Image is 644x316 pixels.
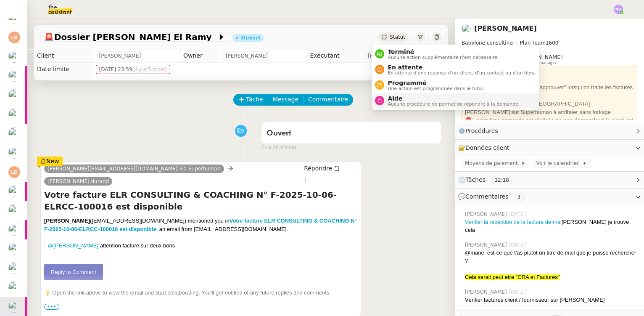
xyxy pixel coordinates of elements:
[458,193,527,200] span: 💬
[8,51,20,63] img: users%2FgeBNsgrICCWBxRbiuqfStKJvnT43%2Favatar%2F643e594d886881602413a30f_1666712378186.jpeg
[462,40,513,46] span: Babylone consulting
[614,5,623,14] img: svg
[99,65,167,74] span: [DATE] 23:59
[455,123,644,139] div: ⚙️Procédures
[44,218,90,224] strong: [PERSON_NAME]
[37,157,63,166] div: New
[261,144,296,151] span: il y a 39 minutes
[44,264,103,281] a: Reply to Comment
[44,178,112,185] a: [PERSON_NAME].durand
[8,243,20,255] img: users%2F2TyHGbgGwwZcFhdWHiwf3arjzPD2%2Favatar%2F1545394186276.jpeg
[388,64,536,71] span: En attente
[390,34,405,40] span: Statut
[34,63,92,76] td: Date limite
[465,249,637,265] div: @marie, est-ce que t'as plutôt un titre de mail que je puisse rechercher ?
[465,159,521,167] span: Moyens de paiement
[465,144,509,151] span: Données client
[514,193,524,201] nz-tag: 3
[8,301,20,313] img: users%2FSg6jQljroSUGpSfKFUOPmUmNaZ23%2Favatar%2FUntitled.png
[8,281,20,293] img: users%2FfjlNmCTkLiVoA3HQjY3GA5JXGxb2%2Favatar%2Fstarofservice_97480retdsc0392.png
[44,189,357,212] h4: Votre facture ELR CONSULTING & COACHING N° F-2025-10-06-ELRCC-100016 est disponible
[465,210,509,218] span: [PERSON_NAME]
[8,127,20,139] img: users%2FfjlNmCTkLiVoA3HQjY3GA5JXGxb2%2Favatar%2Fstarofservice_97480retdsc0392.png
[465,100,634,116] div: Demandes provenant de [GEOGRAPHIC_DATA][PERSON_NAME] sur Superhuman à attribuer sans forkage
[44,32,54,42] span: 🚨
[458,126,502,136] span: ⚙️
[455,189,644,205] div: 💬Commentaires 3
[388,55,499,60] span: Aucune action supplémentaire n'est nécessaire.
[509,241,528,249] span: [DATE]
[388,80,484,86] span: Programmé
[301,164,343,173] button: Répondre
[455,140,644,156] div: 🔐Données client
[44,165,224,173] a: [PERSON_NAME][EMAIL_ADDRESS][DOMAIN_NAME] via Superhuman
[44,33,217,41] span: Dossier [PERSON_NAME] El Ramy
[465,176,486,183] span: Tâches
[233,94,268,106] button: Tâche
[132,66,167,72] span: (il y a 5 mois)
[8,224,20,236] img: users%2FfjlNmCTkLiVoA3HQjY3GA5JXGxb2%2Favatar%2Fstarofservice_97480retdsc0392.png
[8,204,20,216] img: users%2FfjlNmCTkLiVoA3HQjY3GA5JXGxb2%2Favatar%2Fstarofservice_97480retdsc0392.png
[555,117,600,123] strong: ne pas demander
[368,52,410,60] span: [PERSON_NAME]
[388,48,499,55] span: Terminé
[48,242,98,249] a: @[PERSON_NAME]
[179,49,219,63] td: Owner
[44,218,357,232] a: Votre facture ELR CONSULTING & COACHING N° F-2025-10-06-ELRCC-100016 est disponible
[34,49,92,63] td: Client
[8,70,20,82] img: users%2FfjlNmCTkLiVoA3HQjY3GA5JXGxb2%2Favatar%2Fstarofservice_97480retdsc0392.png
[458,143,513,153] span: 🔐
[465,218,637,234] div: [PERSON_NAME] je trouve cela
[465,127,498,134] span: Procédures
[246,95,263,104] span: Tâche
[509,210,528,218] span: [DATE]
[8,32,20,43] img: svg
[8,166,20,178] img: svg
[388,71,536,75] span: En attente d'une réponse d'un client, d'un contact ou d'un tiers.
[462,24,471,33] img: users%2FSg6jQljroSUGpSfKFUOPmUmNaZ23%2Favatar%2FUntitled.png
[267,130,291,137] span: Ouvert
[241,35,260,40] div: Ouvert
[306,49,361,63] td: Exécutant
[465,296,637,304] div: Vérifier factures client / fournisseur sur [PERSON_NAME]
[509,288,528,296] span: [DATE]
[458,176,520,183] span: ⏲️
[8,147,20,159] img: users%2FutyFSk64t3XkVZvBICD9ZGkOt3Y2%2Favatar%2F51cb3b97-3a78-460b-81db-202cf2efb2f3
[465,241,509,249] span: [PERSON_NAME]
[491,176,512,184] nz-tag: 12:18
[44,304,59,310] span: •••
[465,288,509,296] span: [PERSON_NAME]
[546,40,559,46] span: 1600
[48,242,357,250] p: ​ attention facture sur deux bons
[268,94,304,106] button: Message
[517,54,563,60] span: [PERSON_NAME]
[44,217,357,242] div: ([EMAIL_ADDRESS][DOMAIN_NAME]) mentioned you in , an email from [EMAIL_ADDRESS][DOMAIN_NAME].
[8,12,20,24] img: users%2FfjlNmCTkLiVoA3HQjY3GA5JXGxb2%2Favatar%2Fstarofservice_97480retdsc0392.png
[520,40,546,46] span: Plan Team
[303,94,353,106] button: Commentaire
[455,172,644,188] div: ⏲️Tâches 12:18
[308,95,348,104] span: Commentaire
[388,95,520,102] span: Aide
[8,89,20,101] img: users%2F2TyHGbgGwwZcFhdWHiwf3arjzPD2%2Favatar%2F1545394186276.jpeg
[8,109,20,120] img: users%2FutyFSk64t3XkVZvBICD9ZGkOt3Y2%2Favatar%2F51cb3b97-3a78-460b-81db-202cf2efb2f3
[465,83,634,100] div: 🔴 Toujours mettre le statut "à approuver" lorsqu'on traite les factures fournisseurs
[465,219,562,225] a: Vérifier la réception de la facture de mai
[388,86,484,91] span: Une action est programmée dans le futur.
[304,164,332,173] span: Répondre
[8,185,20,197] img: users%2FfjlNmCTkLiVoA3HQjY3GA5JXGxb2%2Favatar%2Fstarofservice_97480retdsc0392.png
[44,289,357,305] div: 💡 Open the link above to view the email and start collaborating. You'll get notified of any futur...
[8,262,20,274] img: users%2FfjlNmCTkLiVoA3HQjY3GA5JXGxb2%2Favatar%2Fstarofservice_97480retdsc0392.png
[273,95,298,104] span: Message
[465,274,560,280] span: Cela serait peut etre "CRA et Factures"
[226,52,268,60] span: [PERSON_NAME]
[536,159,582,167] span: Voir le calendrier
[99,52,141,60] span: [PERSON_NAME]
[465,116,634,133] div: 🔴 Lorsqu'une demande est réalisée, si le client est satisfait, cloturer directement.
[517,54,563,65] app-user-label: Knowledge manager
[465,193,508,200] span: Commentaires
[474,24,537,32] a: [PERSON_NAME]
[388,102,520,106] span: Aucune procédure ne permet de répondre à la demande.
